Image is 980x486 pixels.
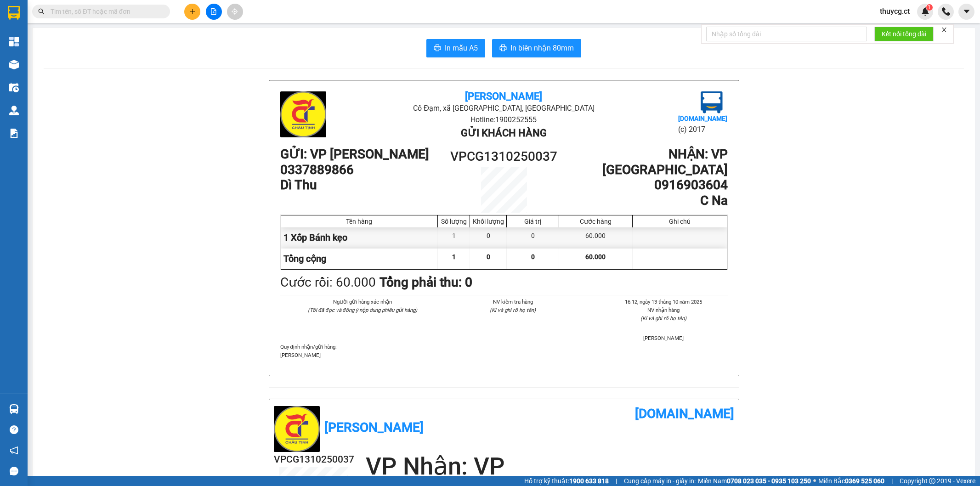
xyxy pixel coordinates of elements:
span: | [616,476,617,486]
img: warehouse-icon [9,60,19,69]
b: GỬI : VP [PERSON_NAME] [280,147,429,162]
span: In biên nhận 80mm [510,42,574,54]
span: ⚪️ [813,479,816,483]
div: 1 [438,227,470,248]
b: NHẬN : VP [GEOGRAPHIC_DATA] [602,147,728,177]
h1: VPCG1310250037 [448,147,560,167]
i: (Kí và ghi rõ họ tên) [640,315,686,322]
div: Khối lượng [472,218,504,225]
img: warehouse-icon [9,83,19,92]
button: printerIn mẫu A5 [426,39,485,57]
span: 0 [531,253,535,260]
i: (Kí và ghi rõ họ tên) [490,307,536,313]
p: [PERSON_NAME] [280,351,728,359]
button: caret-down [958,4,974,20]
div: 60.000 [559,227,632,248]
span: 1 [928,4,931,11]
div: 0 [507,227,559,248]
button: file-add [206,4,222,20]
div: 1 Xốp Bánh kẹo [281,227,438,248]
button: aim [227,4,243,20]
span: printer [434,44,441,53]
h1: 0337889866 [280,162,448,178]
div: Giá trị [509,218,556,225]
strong: 0369 525 060 [845,477,884,485]
span: caret-down [963,7,971,16]
b: [PERSON_NAME] [324,420,424,435]
div: Ghi chú [635,218,725,225]
i: (Tôi đã đọc và đồng ý nộp dung phiếu gửi hàng) [308,307,417,313]
div: Cước rồi : 60.000 [280,272,376,293]
img: icon-new-feature [921,7,929,16]
span: search [38,8,45,15]
img: logo.jpg [701,91,723,113]
div: Cước hàng [561,218,629,225]
span: In mẫu A5 [445,42,478,54]
b: [PERSON_NAME] [465,90,542,102]
h1: C Na [560,193,727,209]
li: 16:12, ngày 13 tháng 10 năm 2025 [599,298,727,306]
img: phone-icon [942,7,950,16]
b: Gửi khách hàng [461,127,547,139]
span: Miền Nam [698,476,811,486]
li: NV nhận hàng [599,306,727,314]
b: Tổng phải thu: 0 [380,275,472,290]
div: Quy định nhận/gửi hàng : [280,343,728,359]
div: 0 [470,227,507,248]
h1: 0916903604 [560,177,727,193]
span: file-add [210,8,217,15]
span: 60.000 [585,253,606,260]
li: Người gửi hàng xác nhận [299,298,427,306]
img: dashboard-icon [9,37,19,46]
button: printerIn biên nhận 80mm [492,39,581,57]
span: Kết nối tổng đài [882,29,926,39]
b: [DOMAIN_NAME] [635,406,734,421]
input: Nhập số tổng đài [706,27,867,41]
span: printer [499,44,507,53]
span: close [941,27,947,33]
span: Cung cấp máy in - giấy in: [624,476,696,486]
span: Tổng cộng [283,253,326,264]
li: (c) 2017 [678,124,727,135]
span: thuycg.ct [872,6,917,17]
sup: 1 [926,4,933,11]
span: Miền Bắc [818,476,884,486]
span: notification [10,446,18,455]
li: NV kiểm tra hàng [449,298,577,306]
input: Tìm tên, số ĐT hoặc mã đơn [51,6,159,17]
b: [DOMAIN_NAME] [678,115,727,122]
span: Hỗ trợ kỹ thuật: [524,476,609,486]
span: 1 [452,253,456,260]
div: Tên hàng [283,218,436,225]
img: logo.jpg [280,91,326,137]
h1: Dì Thu [280,177,448,193]
li: [PERSON_NAME] [599,334,727,342]
li: Cổ Đạm, xã [GEOGRAPHIC_DATA], [GEOGRAPHIC_DATA] [355,102,653,114]
button: Kết nối tổng đài [874,27,934,41]
span: plus [189,8,196,15]
img: warehouse-icon [9,404,19,414]
strong: 1900 633 818 [569,477,609,485]
img: logo.jpg [274,406,320,452]
div: Số lượng [440,218,467,225]
span: message [10,467,18,475]
span: copyright [929,478,935,484]
img: logo-vxr [8,6,20,20]
span: question-circle [10,425,18,434]
li: Hotline: 1900252555 [355,114,653,125]
img: warehouse-icon [9,106,19,115]
img: solution-icon [9,129,19,138]
button: plus [184,4,200,20]
h2: VPCG1310250037 [274,452,354,467]
span: | [891,476,893,486]
strong: 0708 023 035 - 0935 103 250 [727,477,811,485]
span: 0 [487,253,490,260]
span: aim [232,8,238,15]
